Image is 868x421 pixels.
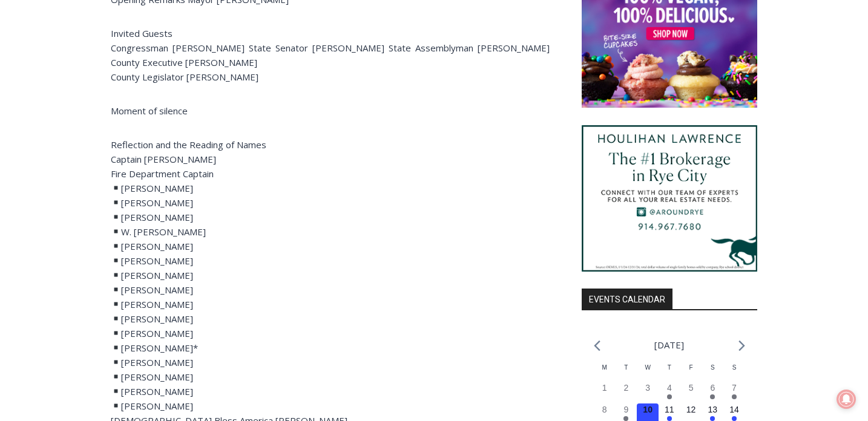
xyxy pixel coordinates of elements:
[686,405,696,414] time: 12
[702,363,723,382] div: Saturday
[111,328,120,338] img: ▪
[111,299,120,308] img: ▪
[738,340,745,351] a: Next month
[710,383,715,393] time: 6
[732,416,737,421] em: Has events
[111,343,120,352] img: ▪
[111,256,120,265] img: ▪
[616,382,637,403] button: 2
[602,383,607,393] time: 1
[602,405,607,414] time: 8
[723,382,745,403] button: 7 Has events
[616,363,637,382] div: Tuesday
[111,401,120,410] img: ▪
[582,289,672,309] h2: Events Calendar
[594,382,616,403] button: 1
[624,405,629,414] time: 9
[111,227,120,236] img: ▪
[645,383,650,393] time: 3
[111,387,120,396] img: ▪
[710,416,715,421] em: Has events
[624,364,628,371] span: T
[732,394,737,399] em: Has events
[111,314,120,323] img: ▪
[291,117,587,151] a: Intern @ [DOMAIN_NAME]
[637,363,659,382] div: Wednesday
[124,76,172,145] div: Located at [STREET_ADDRESS][PERSON_NAME]
[667,383,672,393] time: 4
[667,416,672,421] em: Has events
[582,125,757,272] img: Houlihan Lawrence The #1 Brokerage in Rye City
[680,382,702,403] button: 5
[623,416,628,421] em: Has events
[111,285,120,294] img: ▪
[645,364,650,371] span: W
[111,212,120,221] img: ▪
[680,363,702,382] div: Friday
[667,394,672,399] em: Has events
[689,364,693,371] span: F
[654,337,684,353] li: [DATE]
[602,364,607,371] span: M
[729,405,739,414] time: 14
[111,183,120,192] img: ▪
[732,383,737,393] time: 7
[659,363,680,382] div: Thursday
[624,383,629,393] time: 2
[306,1,572,117] div: "We would have speakers with experience in local journalism speak to us about their experiences a...
[111,26,550,84] p: Invited Guests Congressman [PERSON_NAME] State Senator [PERSON_NAME] State Assemblyman [PERSON_NA...
[711,364,715,371] span: S
[710,394,715,399] em: Has events
[708,405,718,414] time: 13
[659,382,680,403] button: 4 Has events
[665,405,674,414] time: 11
[111,103,550,118] p: Moment of silence
[643,405,653,414] time: 10
[111,372,120,381] img: ▪
[1,122,122,151] a: Open Tues. - Sun. [PHONE_NUMBER]
[689,383,694,393] time: 5
[732,364,737,371] span: S
[111,270,120,279] img: ▪
[668,364,671,371] span: T
[637,382,659,403] button: 3
[594,340,600,351] a: Previous month
[702,382,723,403] button: 6 Has events
[594,363,616,382] div: Monday
[111,357,120,367] img: ▪
[723,363,745,382] div: Sunday
[4,125,119,171] span: Open Tues. - Sun. [PHONE_NUMBER]
[317,120,561,148] span: Intern @ [DOMAIN_NAME]
[111,198,120,207] img: ▪
[111,241,120,250] img: ▪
